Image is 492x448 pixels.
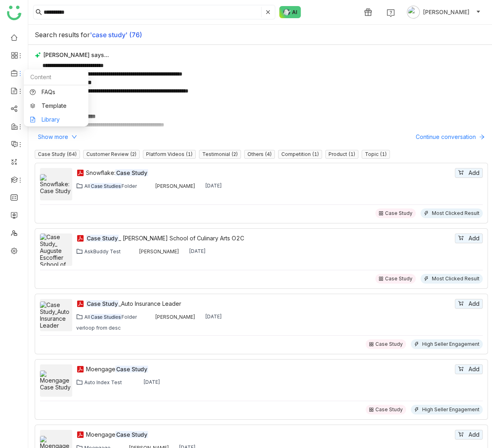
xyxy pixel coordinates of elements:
[40,370,72,391] img: Moengage Case Study
[90,183,121,189] em: Case Studies
[76,431,84,439] img: pdf.svg
[86,168,453,177] a: Snowflake:Case Study
[86,234,453,243] a: Case Study_ [PERSON_NAME] School of Culinary Arts O2C
[412,132,488,142] button: Continue conversation
[40,174,72,194] img: Snowflake: Case Study
[469,234,479,243] span: Add
[155,183,195,189] div: [PERSON_NAME]
[375,341,403,347] div: Case Study
[205,313,222,320] div: [DATE]
[423,8,469,17] span: [PERSON_NAME]
[115,169,148,176] em: Case Study
[90,31,142,39] b: 'case study' (76)
[362,150,390,159] nz-tag: Topic (1)
[455,430,483,440] button: Add
[76,169,84,177] img: pdf.svg
[86,168,453,177] div: Snowflake:
[86,299,453,308] div: _Auto Insurance Leader
[416,133,476,141] span: Continue conversation
[422,341,479,347] div: High Seller Engagement
[130,248,137,254] img: 619b7b4f13e9234403e7079e
[143,379,160,385] div: [DATE]
[35,31,90,39] span: Search results for
[469,365,479,374] span: Add
[35,51,488,58] div: [PERSON_NAME] says...
[199,150,241,159] nz-tag: Testimonial (2)
[86,300,119,307] em: Case Study
[455,168,483,178] button: Add
[40,301,72,329] img: Case Study_Auto Insurance Leader
[86,299,453,308] a: Case Study_Auto Insurance Leader
[76,365,84,373] img: pdf.svg
[40,233,72,282] img: Case Study_ Auguste Escoffier School of Culinary Arts O2C
[86,235,119,242] em: Case Study
[84,314,137,320] div: All Folder
[405,6,482,19] button: [PERSON_NAME]
[76,300,84,308] img: pdf.svg
[375,406,403,413] div: Case Study
[279,6,301,18] img: ask-buddy-normal.svg
[24,69,88,85] div: Content
[83,150,140,159] nz-tag: Customer Review (2)
[469,430,479,439] span: Add
[86,234,453,243] div: _ [PERSON_NAME] School of Culinary Arts O2C
[455,299,483,309] button: Add
[469,299,479,308] span: Add
[139,248,179,254] div: [PERSON_NAME]
[30,89,82,95] a: FAQs
[84,248,121,254] div: AskBuddy Test
[422,406,479,413] div: High Seller Engagement
[90,314,121,320] em: Case Studies
[35,150,80,159] nz-tag: Case Study (64)
[432,276,479,282] div: Most Clicked Result
[30,117,82,122] a: Library
[387,9,395,17] img: help.svg
[147,313,153,320] img: 645090ea6b2d153120ef2a28
[76,325,121,331] div: verloop from desc
[155,314,195,320] div: [PERSON_NAME]
[84,183,137,189] div: All Folder
[432,210,479,217] div: Most Clicked Result
[86,365,453,374] div: Moengage
[38,133,68,141] span: Show more
[385,276,412,282] div: Case Study
[86,430,453,439] div: Moengage
[205,183,222,189] div: [DATE]
[30,103,82,109] a: Template
[455,233,483,243] button: Add
[84,379,122,385] div: Auto Index Test
[407,6,420,19] img: avatar
[189,248,206,254] div: [DATE]
[244,150,275,159] nz-tag: Others (4)
[325,150,358,159] nz-tag: Product (1)
[86,365,453,374] a: MoengageCase Study
[35,52,41,58] img: buddy-says
[385,210,412,217] div: Case Study
[469,168,479,177] span: Add
[76,234,84,242] img: pdf.svg
[143,150,196,159] nz-tag: Platform Videos (1)
[86,430,453,439] a: MoengageCase Study
[115,431,148,438] em: Case Study
[35,132,80,142] button: Show more
[278,150,322,159] nz-tag: Competition (1)
[7,6,21,20] img: logo
[115,366,148,372] em: Case Study
[147,183,153,189] img: 619b7b4f13e9234403e7079e
[455,364,483,374] button: Add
